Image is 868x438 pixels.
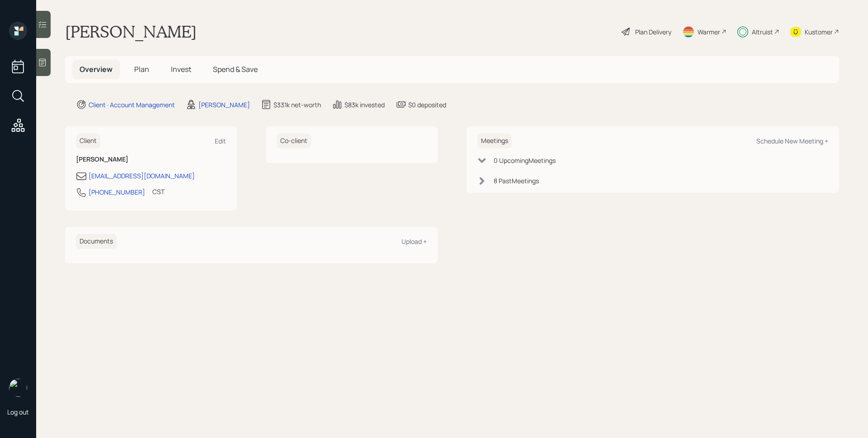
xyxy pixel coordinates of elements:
div: [PERSON_NAME] [198,100,250,109]
h1: [PERSON_NAME] [65,22,197,42]
div: CST [152,187,165,196]
div: Client · Account Management [89,100,175,109]
div: [EMAIL_ADDRESS][DOMAIN_NAME] [89,171,195,181]
div: Log out [7,408,29,416]
h6: [PERSON_NAME] [76,156,226,163]
div: Warmer [698,27,720,37]
h6: Co-client [277,133,311,148]
div: Kustomer [805,27,833,37]
div: Edit [215,137,226,145]
h6: Documents [76,234,117,249]
h6: Client [76,133,100,148]
div: Plan Delivery [635,27,671,37]
div: [PHONE_NUMBER] [89,187,145,197]
div: Altruist [752,27,773,37]
div: $0 deposited [408,100,446,109]
span: Invest [171,64,191,74]
h6: Meetings [477,133,512,148]
div: Schedule New Meeting + [756,137,828,145]
img: james-distasi-headshot.png [9,379,27,397]
div: 8 Past Meeting s [494,176,539,186]
div: $83k invested [344,100,385,109]
span: Overview [80,64,113,74]
div: 0 Upcoming Meeting s [494,156,556,165]
div: $331k net-worth [274,100,321,109]
span: Plan [134,64,149,74]
div: Upload + [401,237,427,246]
span: Spend & Save [213,64,258,74]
